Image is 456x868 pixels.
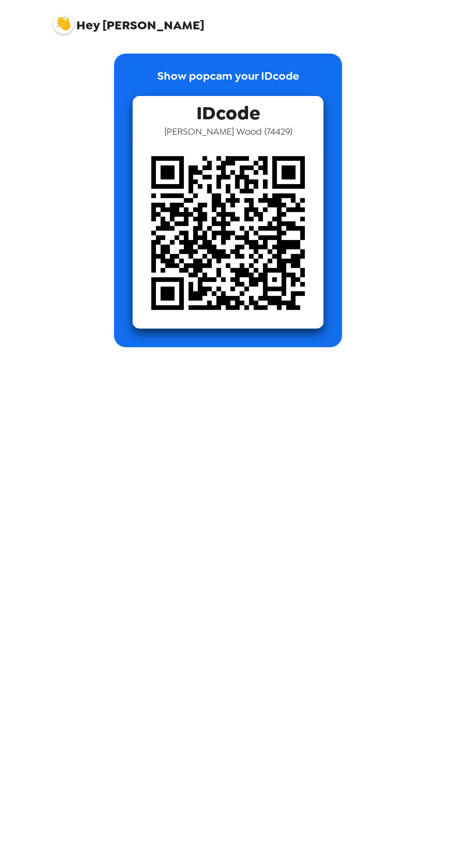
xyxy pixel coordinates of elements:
span: Hey [76,17,100,34]
span: IDcode [196,96,260,125]
span: [PERSON_NAME] Wood ( 74429 ) [164,125,292,137]
p: Show popcam your IDcode [157,68,299,96]
span: [PERSON_NAME] [53,8,204,32]
img: profile pic [53,13,74,34]
img: qr code [133,137,323,328]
